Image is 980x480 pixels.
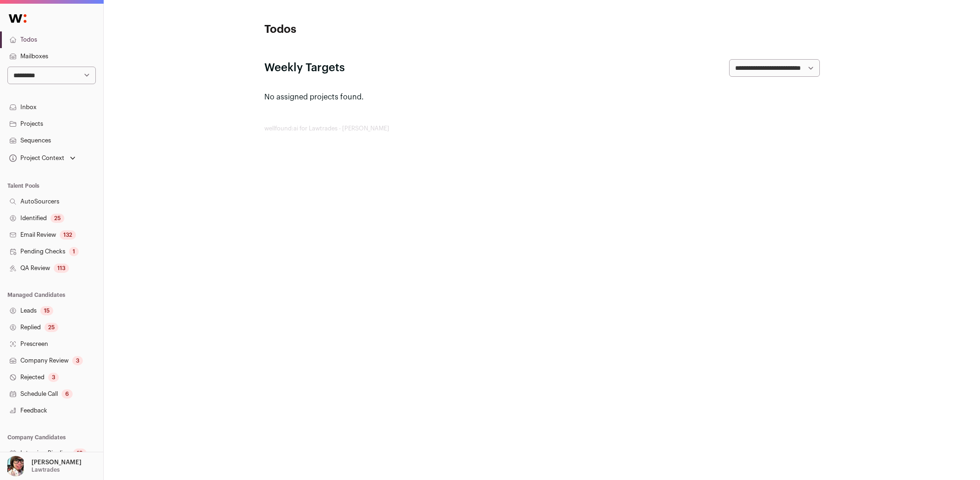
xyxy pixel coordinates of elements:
[73,449,87,458] div: 19
[6,456,26,476] img: 14759586-medium_jpg
[60,230,76,240] div: 132
[264,61,345,75] h2: Weekly Targets
[62,389,73,399] div: 6
[31,466,60,474] p: Lawtrades
[4,9,31,28] img: Wellfound
[31,459,81,466] p: [PERSON_NAME]
[7,152,77,165] button: Open dropdown
[50,214,64,223] div: 25
[69,247,79,256] div: 1
[264,22,449,37] h1: Todos
[264,125,820,132] footer: wellfound:ai for Lawtrades - [PERSON_NAME]
[40,306,53,315] div: 15
[4,456,83,476] button: Open dropdown
[72,356,83,365] div: 3
[54,264,69,273] div: 113
[44,323,58,332] div: 25
[48,373,59,382] div: 3
[7,154,64,162] div: Project Context
[264,92,820,103] p: No assigned projects found.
